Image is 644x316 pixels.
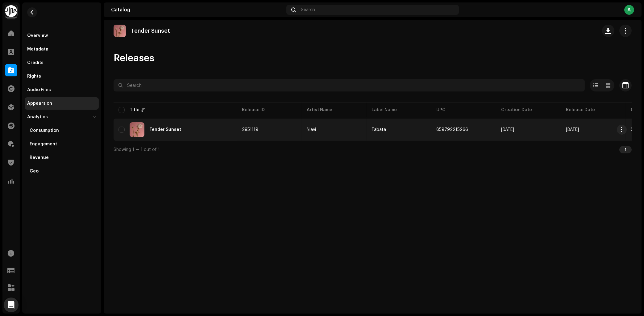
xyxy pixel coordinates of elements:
[4,298,19,312] div: Open Intercom Messenger
[30,128,59,133] div: Consumption
[25,152,99,164] re-m-nav-item: Revenue
[307,128,316,132] div: Niavi
[111,7,284,12] div: Catalog
[372,128,386,132] span: Tabata
[114,52,154,64] span: Releases
[566,128,579,132] span: Aug 18, 2023
[27,101,52,106] div: Appears on
[25,138,99,150] re-m-nav-item: Engagement
[25,57,99,69] re-m-nav-item: Credits
[131,28,170,34] p: Tender Sunset
[114,79,585,91] input: Search
[501,128,514,132] span: Jul 18, 2025
[27,33,48,38] div: Overview
[27,60,44,65] div: Credits
[30,155,49,160] div: Revenue
[25,97,99,110] re-m-nav-item: Appears on
[242,128,258,132] span: 2951119
[5,5,17,17] img: 0f74c21f-6d1c-4dbc-9196-dbddad53419e
[30,169,39,174] div: Geo
[114,148,160,152] span: Showing 1 — 1 out of 1
[130,122,144,137] img: 4fab6157-686c-4735-a1f7-82197af85c33
[25,43,99,55] re-m-nav-item: Metadata
[27,87,51,92] div: Audio Files
[25,84,99,96] re-m-nav-item: Audio Files
[149,128,181,132] div: Tender Sunset
[25,30,99,42] re-m-nav-item: Overview
[25,165,99,177] re-m-nav-item: Geo
[30,142,57,147] div: Engagement
[25,124,99,137] re-m-nav-item: Consumption
[301,7,315,12] span: Search
[27,115,48,120] div: Analytics
[27,74,41,79] div: Rights
[307,128,362,132] span: Niavi
[114,25,126,37] img: 4fab6157-686c-4735-a1f7-82197af85c33
[27,47,48,52] div: Metadata
[624,5,634,15] div: A
[25,70,99,83] re-m-nav-item: Rights
[619,146,632,153] div: 1
[436,128,468,132] span: 859792215266
[25,111,99,177] re-m-nav-dropdown: Analytics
